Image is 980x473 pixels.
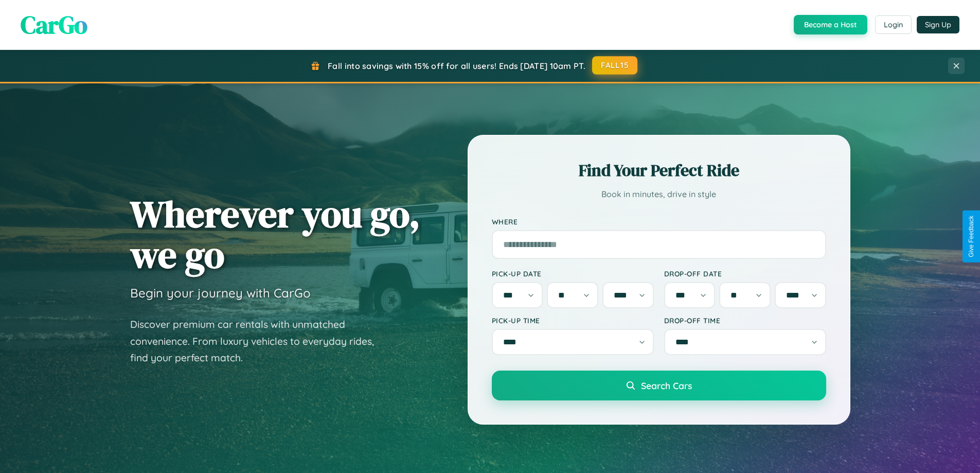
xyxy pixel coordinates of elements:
label: Drop-off Time [664,316,826,325]
h1: Wherever you go, we go [130,194,420,275]
button: Sign Up [917,16,959,33]
span: CarGo [21,8,87,42]
p: Discover premium car rentals with unmatched convenience. From luxury vehicles to everyday rides, ... [130,316,387,366]
label: Where [492,217,826,226]
label: Pick-up Date [492,269,654,278]
p: Book in minutes, drive in style [492,187,826,202]
label: Pick-up Time [492,316,654,325]
label: Drop-off Date [664,269,826,278]
h3: Begin your journey with CarGo [130,285,311,301]
button: Become a Host [794,15,867,34]
div: Give Feedback [968,216,975,257]
h2: Find Your Perfect Ride [492,159,826,182]
span: Fall into savings with 15% off for all users! Ends [DATE] 10am PT. [328,61,585,71]
span: Search Cars [641,380,692,391]
button: FALL15 [592,56,637,75]
button: Search Cars [492,371,826,400]
button: Login [875,15,912,34]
